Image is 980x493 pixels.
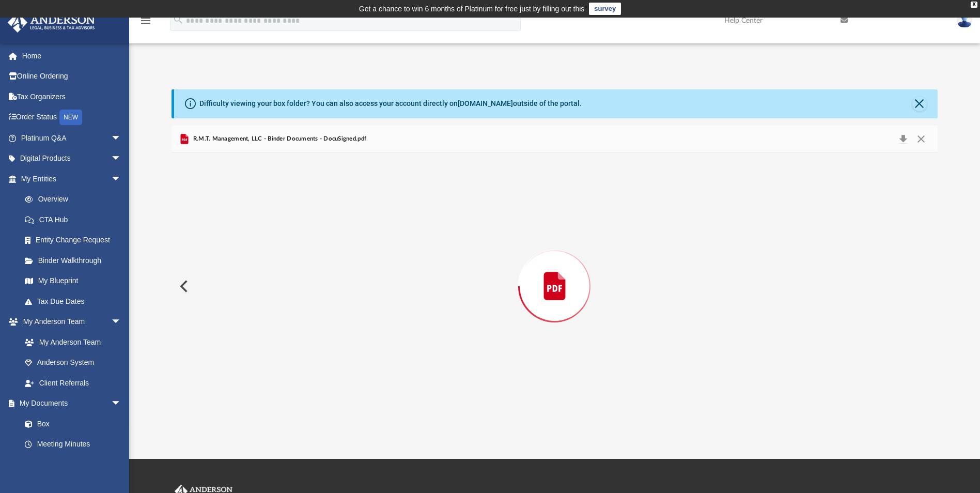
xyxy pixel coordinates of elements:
i: menu [139,14,152,27]
a: Overview [14,189,137,210]
a: Client Referrals [14,373,132,393]
button: Previous File [172,272,194,301]
i: search [173,14,184,25]
a: Order StatusNEW [7,107,137,128]
a: Entity Change Request [14,230,137,251]
a: [DOMAIN_NAME] [458,99,513,107]
div: Get a chance to win 6 months of Platinum for free just by filling out this [359,3,585,15]
a: Box [14,413,127,434]
button: Close [912,97,927,111]
a: Digital Productsarrow_drop_down [7,148,137,169]
a: Tax Organizers [7,86,137,107]
span: arrow_drop_down [111,393,132,414]
span: arrow_drop_down [111,148,132,170]
div: close [971,2,977,8]
span: R.M.T. Management, LLC - Binder Documents - DocuSigned.pdf [191,134,366,144]
a: My Blueprint [14,271,132,291]
div: Difficulty viewing your box folder? You can also access your account directly on outside of the p... [199,98,582,109]
a: Platinum Q&Aarrow_drop_down [7,128,137,148]
a: Meeting Minutes [14,434,132,455]
a: menu [139,20,152,27]
a: Binder Walkthrough [14,250,137,271]
a: Home [7,45,137,66]
a: CTA Hub [14,209,137,230]
div: NEW [59,110,82,125]
a: survey [589,3,621,15]
a: My Anderson Teamarrow_drop_down [7,312,132,332]
a: My Anderson Team [14,332,127,352]
a: My Documentsarrow_drop_down [7,393,132,414]
span: arrow_drop_down [111,168,132,190]
a: My Entitiesarrow_drop_down [7,168,137,189]
img: User Pic [957,13,972,28]
a: Tax Due Dates [14,291,137,312]
a: Online Ordering [7,66,137,87]
span: arrow_drop_down [111,128,132,149]
div: Preview [172,126,937,420]
img: Anderson Advisors Platinum Portal [5,12,98,33]
a: Forms Library [14,454,127,475]
button: Download [894,132,912,146]
button: Close [912,132,930,146]
span: arrow_drop_down [111,312,132,333]
a: Anderson System [14,352,132,373]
